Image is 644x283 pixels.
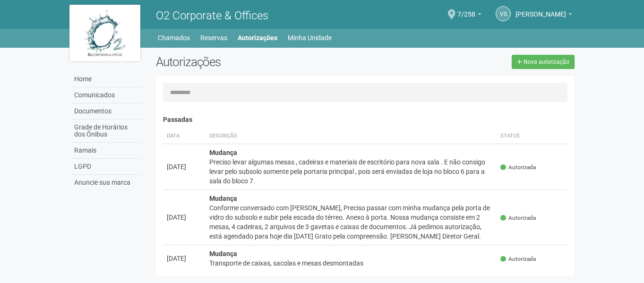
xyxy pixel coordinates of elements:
[500,214,536,222] span: Autorizada
[72,159,142,175] a: LGPD
[72,120,142,143] a: Grade de Horários dos Ônibus
[515,1,566,18] span: VINICIUS SANTOS DA ROCHA CORREA
[515,12,572,19] a: [PERSON_NAME]
[512,55,575,69] a: Nova autorização
[209,195,237,202] strong: Mudança
[209,203,493,241] div: Conforme conversado com [PERSON_NAME], Preciso passar com minha mudança pela porta de vidro do su...
[200,31,227,44] a: Reservas
[209,250,237,257] strong: Mudança
[156,9,268,22] span: O2 Corporate & Offices
[524,59,569,65] span: Nova autorização
[209,157,493,186] div: Preciso levar algumas mesas , cadeiras e materiais de escritório para nova sala . E não consigo l...
[158,31,190,44] a: Chamados
[206,129,497,144] th: Descrição
[496,6,511,21] a: VS
[457,12,481,19] a: 7/258
[457,1,475,18] span: 7/258
[156,55,358,69] h2: Autorizações
[500,255,536,263] span: Autorizada
[72,71,142,87] a: Home
[72,175,142,190] a: Anuncie sua marca
[167,213,202,222] div: [DATE]
[167,162,202,172] div: [DATE]
[163,129,206,144] th: Data
[288,31,332,44] a: Minha Unidade
[500,163,536,172] span: Autorizada
[167,254,202,263] div: [DATE]
[163,116,568,123] h4: Passadas
[72,143,142,159] a: Ramais
[72,103,142,120] a: Documentos
[209,149,237,156] strong: Mudança
[209,258,493,268] div: Transporte de caixas, sacolas e mesas desmontadas
[69,5,140,61] img: logo.jpg
[72,87,142,103] a: Comunicados
[238,31,277,44] a: Autorizações
[497,129,567,144] th: Status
